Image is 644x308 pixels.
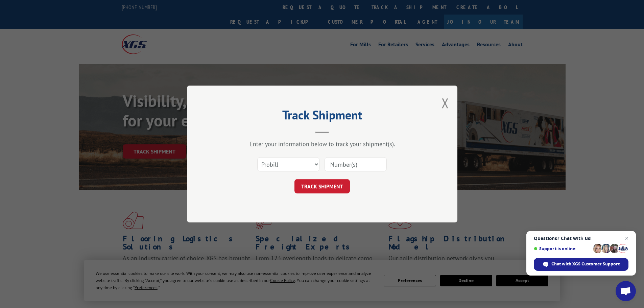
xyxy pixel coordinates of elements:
[551,261,620,267] span: Chat with XGS Customer Support
[623,234,631,242] span: Close chat
[534,246,591,251] span: Support is online
[534,258,628,271] div: Chat with XGS Customer Support
[616,281,636,301] div: Open chat
[534,236,628,241] span: Questions? Chat with us!
[442,94,449,112] button: Close modal
[221,110,424,123] h2: Track Shipment
[325,157,387,171] input: Number(s)
[221,140,424,148] div: Enter your information below to track your shipment(s).
[294,179,350,193] button: TRACK SHIPMENT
